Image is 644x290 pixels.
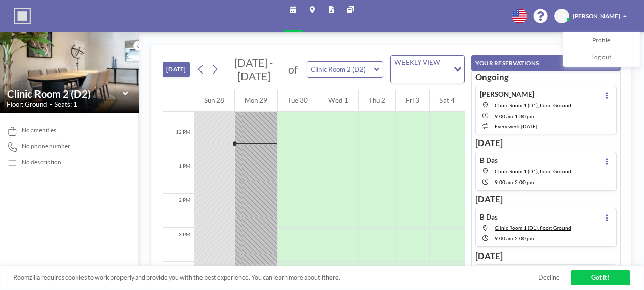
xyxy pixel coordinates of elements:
[495,123,537,129] span: every week [DATE]
[163,125,194,159] div: 12 PM
[163,62,190,77] button: [DATE]
[495,236,513,242] span: 9:00 AM
[54,100,77,109] span: Seats: 1
[475,71,617,82] h3: Ongoing
[396,90,429,112] div: Fri 3
[591,54,611,62] span: Log out
[22,142,70,150] span: No phone number
[326,274,340,281] a: here.
[573,12,620,20] span: [PERSON_NAME]
[278,90,318,112] div: Tue 30
[563,50,639,67] a: Log out
[513,236,515,242] span: -
[513,113,515,119] span: -
[359,90,395,112] div: Thu 2
[475,137,617,148] h3: [DATE]
[50,102,52,107] span: •
[475,250,617,261] h3: [DATE]
[558,12,565,20] span: LP
[7,88,123,100] input: Clinic Room 2 (D2)
[163,194,194,228] div: 2 PM
[288,63,298,76] span: of
[163,159,194,193] div: 1 PM
[194,90,234,112] div: Sun 28
[392,69,448,81] input: Search for option
[430,90,465,112] div: Sat 4
[7,100,47,109] span: Floor: Ground
[22,159,61,166] div: No description
[571,270,630,285] a: Got it!
[234,56,273,82] span: [DATE] - [DATE]
[14,8,31,25] img: organization-logo
[495,113,513,119] span: 9:00 AM
[391,56,464,83] div: Search for option
[13,274,538,282] span: Roomzilla requires cookies to work properly and provide you with the best experience. You can lea...
[318,90,358,112] div: Wed 1
[495,102,571,108] span: Clinic Room 1 (D1), floor: Ground
[515,113,534,119] span: 1:30 PM
[471,55,620,70] button: YOUR RESERVATIONS
[563,32,639,50] a: Profile
[235,90,277,112] div: Mon 29
[480,156,498,165] h4: B Das
[513,179,515,186] span: -
[515,179,534,186] span: 2:00 PM
[495,168,571,174] span: Clinic Room 1 (D1), floor: Ground
[592,37,610,45] span: Profile
[163,228,194,262] div: 3 PM
[495,225,571,231] span: Clinic Room 1 (D1), floor: Ground
[495,179,513,186] span: 9:00 AM
[515,236,534,242] span: 2:00 PM
[22,127,56,134] span: No amenities
[475,194,617,204] h3: [DATE]
[393,58,442,67] span: WEEKLY VIEW
[480,213,498,222] h4: B Das
[307,62,375,77] input: Clinic Room 2 (D2)
[538,274,560,282] a: Decline
[480,90,534,99] h4: [PERSON_NAME]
